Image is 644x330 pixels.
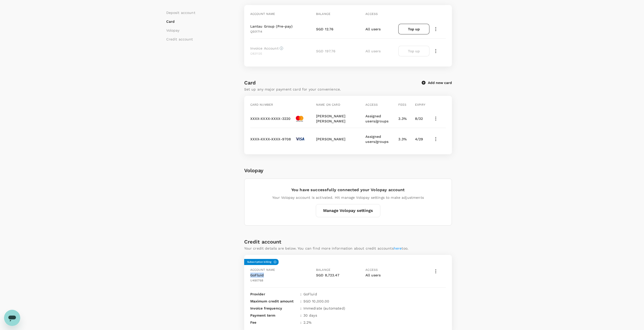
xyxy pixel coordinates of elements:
[316,103,340,106] span: Name on card
[272,195,424,200] p: Your Volopay account is activated. Hit manage Volopay settings to make adjustments
[244,246,409,251] p: Your credit details are below. You can find more information about credit accounts too.
[293,135,307,143] img: visa
[316,12,330,16] span: Balance
[291,187,405,193] p: You have successfully connected your Volopay account
[365,49,381,53] span: All users
[166,28,195,33] li: Volopay
[316,204,380,217] button: Manage Volopay settings
[303,306,345,311] p: Immediate (automated)
[300,299,301,304] span: :
[250,306,298,311] p: Invoice frequency
[166,37,195,42] li: Credit account
[365,12,378,16] span: Access
[415,116,429,121] p: 8 / 32
[300,292,301,297] span: :
[250,12,275,16] span: Account name
[398,24,429,34] button: Top up
[365,135,388,144] span: Assigned users/groups
[303,292,317,297] p: GoFluid
[316,27,334,32] p: SGD 12.76
[293,115,306,122] img: master
[422,80,452,85] button: Add new card
[244,166,264,174] h6: Volopay
[244,238,282,246] h6: Credit account
[300,320,301,325] span: :
[303,320,312,325] p: 2.2 %
[365,268,378,272] span: Access
[316,114,363,124] p: [PERSON_NAME] [PERSON_NAME]
[247,260,272,264] h6: Subscription billing
[303,299,329,304] p: SGD 10,000.00
[365,103,378,106] span: Access
[316,49,336,54] p: SGD 197.76
[250,299,298,304] p: Maximum credit amount
[250,52,262,55] span: O831135
[250,279,263,282] span: U490768
[398,137,413,142] p: 3.3 %
[250,273,314,278] p: GoFluid
[398,103,406,106] span: Fees
[365,114,388,123] span: Assigned users/groups
[415,137,429,142] p: 4 / 29
[394,246,402,250] a: here
[250,313,298,318] p: Payment term
[4,310,20,326] iframe: Button to launch messaging window
[300,306,301,311] span: :
[250,320,298,325] p: Fee
[250,292,298,297] p: Provider
[244,79,422,87] h6: Card
[250,46,279,51] p: Invoice Account
[166,19,195,24] li: Card
[316,268,330,272] span: Balance
[316,137,363,142] p: [PERSON_NAME]
[316,273,363,278] p: SGD 8,723.47
[250,30,262,33] span: Q501714
[415,103,426,106] span: Expiry
[250,103,273,106] span: Card number
[250,116,291,121] p: XXXX-XXXX-XXXX-3220
[300,313,301,318] span: :
[250,24,293,29] p: Lantau Group (Pre-pay)
[303,313,317,318] p: 30 days
[365,273,381,277] span: All users
[398,116,413,121] p: 3.3 %
[250,137,291,142] p: XXXX-XXXX-XXXX-9708
[244,87,422,92] p: Set up any major payment card for your convenience.
[250,268,275,272] span: Account name
[166,10,195,15] li: Deposit account
[365,27,381,31] span: All users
